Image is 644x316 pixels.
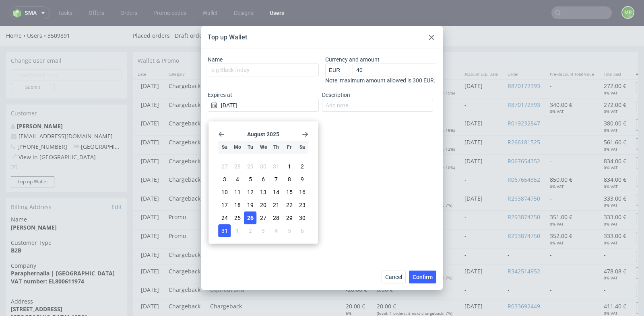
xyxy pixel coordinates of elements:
[205,203,341,222] td: Promotion (-10% on 2 custom packaging items)
[133,185,164,204] td: [DATE]
[460,185,503,204] td: -
[604,195,626,201] p: 0% VAT
[244,224,257,237] button: Tue Sep 02 2025
[133,258,164,274] td: [DATE]
[550,260,594,268] p: -
[508,150,540,158] a: R067654352
[550,75,594,83] p: 340.00 €
[164,110,205,129] td: Chargeback
[231,224,244,237] button: Mon Sep 01 2025
[288,175,291,183] span: 8
[275,175,278,183] span: 7
[382,271,406,283] button: Cancel
[550,158,594,164] p: 0% VAT
[218,131,225,137] span: Go back 1 month
[218,141,231,154] div: Su
[460,166,503,185] td: [DATE]
[346,150,367,158] p: -16.00 €
[257,224,270,237] button: Wed Sep 03 2025
[273,162,279,170] span: 31
[164,72,205,91] td: Chargeback
[296,141,308,154] div: Sa
[508,242,540,249] a: R342514952
[604,206,626,214] p: 333.00 €
[244,211,257,224] button: Tue Aug 26 2025
[604,64,626,70] p: 0% VAT
[322,99,433,112] input: Add note...
[604,83,626,88] p: 0% VAT
[604,176,626,182] p: 0% VAT
[19,127,96,135] a: View in [GEOGRAPHIC_DATA]
[460,43,503,53] th: Account Exp. Date
[205,274,341,293] td: Chargeback
[11,213,122,221] span: Customer Type
[205,53,341,72] td: Chargeback
[377,94,455,102] p: 159.00 €
[11,272,122,280] span: Address
[234,201,241,209] span: 18
[341,43,372,53] th: Amount
[508,94,540,101] a: R019232847
[218,131,308,137] section: August 2025
[164,274,205,293] td: Chargeback
[164,258,205,274] td: Chargeback
[133,166,164,185] td: [DATE]
[550,56,594,64] p: -
[164,203,205,222] td: Promo
[205,258,341,274] td: ExpiredFund
[11,198,57,205] strong: [PERSON_NAME]
[6,172,127,190] div: Billing Address
[247,162,254,170] span: 29
[244,160,257,173] button: Tue Jul 29 2025
[218,173,231,186] button: Sun Aug 03 2025
[550,225,594,233] p: -
[231,199,244,211] button: Mon Aug 18 2025
[73,117,137,125] span: [GEOGRAPHIC_DATA]
[283,199,295,211] button: Fri Aug 22 2025
[460,129,503,148] td: [DATE]
[296,160,308,173] button: Sat Aug 02 2025
[460,258,503,274] td: -
[208,64,319,76] input: e.g Black friday
[508,260,540,268] p: -
[604,187,626,195] p: 333.00 €
[550,150,594,158] p: 850.00 €
[296,173,308,186] button: Sat Aug 09 2025
[377,139,455,145] p: (level: 2 orders: 6 next chargeback: 10%)
[247,201,254,209] span: 19
[205,91,341,110] td: Chargeback
[257,141,270,154] div: We
[283,141,295,154] div: Fr
[604,150,626,158] p: 834.00 €
[346,176,367,182] p: 5%
[205,110,341,129] td: Chargeback
[508,169,540,176] a: R293874750
[604,113,626,121] p: 561.60 €
[244,186,257,199] button: Tue Aug 12 2025
[27,6,47,14] a: Users
[6,26,127,44] div: Change user email
[270,211,283,224] button: Thu Aug 28 2025
[299,201,305,209] span: 23
[377,131,455,140] p: 58.00 €
[11,244,115,251] strong: Paraphernalia | [GEOGRAPHIC_DATA]
[377,285,455,290] p: (level: 1 orders: 3 next chargeback: 7%)
[164,222,205,239] td: Chargeback
[346,249,367,255] p: 5%
[244,173,257,186] button: Tue Aug 05 2025
[377,150,455,158] p: 0.00 €
[257,173,270,186] button: Wed Aug 06 2025
[11,117,67,125] span: [PHONE_NUMBER]
[164,129,205,148] td: Chargeback
[236,175,239,183] span: 4
[346,113,367,121] p: 56.00 €
[133,26,638,44] div: Wallet & Promo
[17,96,63,104] a: [PERSON_NAME]
[247,188,254,196] span: 12
[205,129,341,148] td: Chargeback
[550,187,594,195] p: 351.00 €
[346,242,367,250] p: 23.00 €
[508,56,540,64] a: R870172393
[346,260,367,268] p: -20.00 €
[377,64,455,70] p: (level: 4 orders: 9 next chargeback: 15%)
